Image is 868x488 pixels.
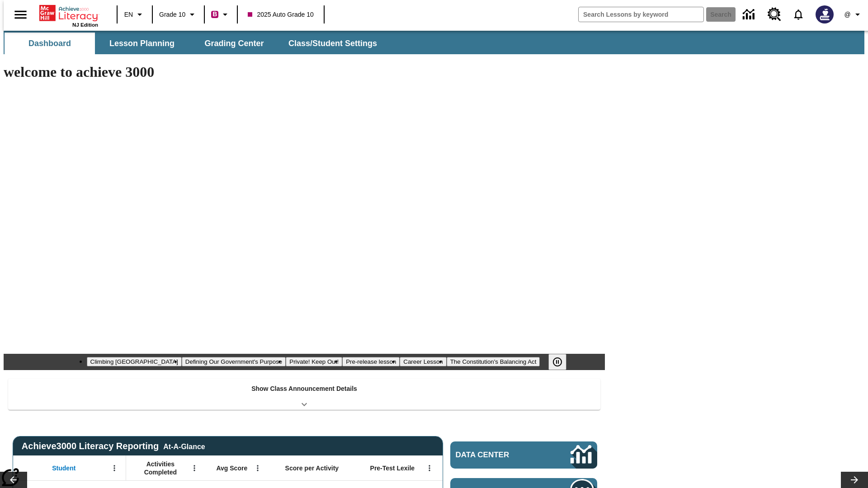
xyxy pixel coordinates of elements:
[159,10,185,19] span: Grade 10
[251,461,264,475] button: Open Menu
[216,464,247,472] span: Avg Score
[450,441,597,469] a: Data Center
[131,460,190,476] span: Activities Completed
[844,10,850,19] span: @
[810,3,839,26] button: Select a new avatar
[4,64,605,80] h1: welcome to achieve 3000
[212,9,217,20] span: B
[163,441,205,451] div: At-A-Glance
[22,441,205,451] span: Achieve3000 Literacy Reporting
[288,38,377,49] span: Class/Student Settings
[787,3,810,26] a: Notifications
[156,6,201,23] button: Grade: Grade 10, Select a grade
[579,7,703,22] input: search field
[72,22,98,28] span: NJ Edition
[208,6,234,23] button: Boost Class color is violet red. Change class color
[342,357,400,366] button: Slide 4 Pre-release lesson
[456,450,540,460] span: Data Center
[8,379,600,410] div: Show Class Announcement Details
[52,464,75,472] span: Student
[182,357,286,366] button: Slide 2 Defining Our Government's Purpose
[816,5,834,23] img: Avatar
[97,33,187,54] button: Lesson Planning
[286,357,342,366] button: Slide 3 Private! Keep Out!
[7,1,34,28] button: Open side menu
[841,472,868,488] button: Lesson carousel, Next
[188,461,201,475] button: Open Menu
[762,2,787,27] a: Resource Center, Will open in new tab
[39,4,98,22] a: Home
[423,461,436,475] button: Open Menu
[370,464,415,472] span: Pre-Test Lexile
[120,6,149,23] button: Language: EN, Select a language
[87,357,182,366] button: Slide 1 Climbing Mount Tai
[5,33,95,54] button: Dashboard
[109,38,175,49] span: Lesson Planning
[400,357,446,366] button: Slide 5 Career Lesson
[39,3,98,28] div: Home
[4,31,864,54] div: SubNavbar
[248,10,313,19] span: 2025 Auto Grade 10
[251,384,357,394] p: Show Class Announcement Details
[204,38,264,49] span: Grading Center
[447,357,540,366] button: Slide 6 The Constitution's Balancing Act
[548,354,576,370] div: Pause
[548,354,566,370] button: Pause
[839,6,868,23] button: Profile/Settings
[4,33,385,54] div: SubNavbar
[28,38,71,49] span: Dashboard
[108,461,121,475] button: Open Menu
[189,33,279,54] button: Grading Center
[281,33,384,54] button: Class/Student Settings
[124,10,133,19] span: EN
[285,464,339,472] span: Score per Activity
[737,2,762,27] a: Data Center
